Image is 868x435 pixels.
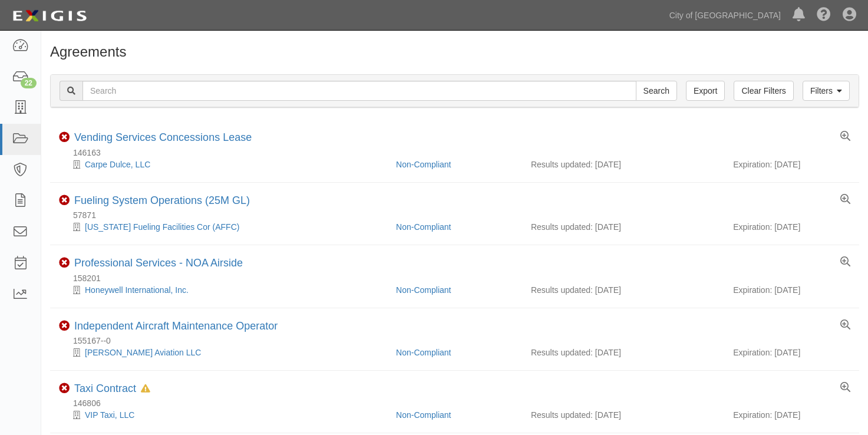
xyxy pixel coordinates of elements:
h1: Agreements [50,44,859,60]
div: Expiration: [DATE] [733,221,850,233]
a: Filters [803,81,850,101]
div: Results updated: [DATE] [531,409,715,421]
div: Vending Services Concessions Lease [74,131,252,144]
a: [US_STATE] Fueling Facilities Cor (AFFC) [85,222,239,232]
a: Honeywell International, Inc. [85,285,189,295]
a: Carpe Dulce, LLC [85,160,150,169]
div: Carpe Dulce, LLC [59,159,387,170]
a: Independent Aircraft Maintenance Operator [74,320,278,332]
a: Export [686,81,725,101]
a: View results summary [840,195,850,205]
div: 57871 [59,209,859,221]
div: Arizona Fueling Facilities Cor (AFFC) [59,221,387,233]
a: City of [GEOGRAPHIC_DATA] [664,4,787,27]
div: Expiration: [DATE] [733,409,850,421]
i: Non-Compliant [59,258,70,268]
div: VIP Taxi, LLC [59,409,387,421]
i: Non-Compliant [59,132,70,143]
i: Help Center - Complianz [817,8,831,22]
i: In Default since 08/19/2025 [141,385,150,393]
input: Search [636,81,677,101]
a: View results summary [840,383,850,393]
i: Non-Compliant [59,195,70,206]
a: Non-Compliant [396,285,451,295]
div: 146163 [59,147,859,159]
div: Expiration: [DATE] [733,159,850,170]
a: Vending Services Concessions Lease [74,131,252,143]
a: View results summary [840,131,850,142]
div: Expiration: [DATE] [733,284,850,296]
div: Results updated: [DATE] [531,221,715,233]
a: VIP Taxi, LLC [85,410,134,420]
a: View results summary [840,257,850,268]
div: 22 [21,78,37,88]
a: Non-Compliant [396,222,451,232]
a: Professional Services - NOA Airside [74,257,243,269]
div: Fueling System Operations (25M GL) [74,195,250,207]
a: Fueling System Operations (25M GL) [74,195,250,206]
input: Search [82,81,636,101]
i: Non-Compliant [59,321,70,331]
a: [PERSON_NAME] Aviation LLC [85,348,201,357]
a: View results summary [840,320,850,331]
div: Independent Aircraft Maintenance Operator [74,320,278,333]
a: Taxi Contract [74,383,136,394]
div: Honeywell International, Inc. [59,284,387,296]
div: Results updated: [DATE] [531,284,715,296]
div: Expiration: [DATE] [733,347,850,358]
a: Non-Compliant [396,410,451,420]
a: Clear Filters [734,81,793,101]
img: logo-5460c22ac91f19d4615b14bd174203de0afe785f0fc80cf4dbbc73dc1793850b.png [9,5,90,27]
div: Results updated: [DATE] [531,347,715,358]
div: 146806 [59,397,859,409]
i: Non-Compliant [59,383,70,394]
div: McAllister Aviation LLC [59,347,387,358]
div: 155167--0 [59,335,859,347]
div: Results updated: [DATE] [531,159,715,170]
div: 158201 [59,272,859,284]
div: Professional Services - NOA Airside [74,257,243,270]
a: Non-Compliant [396,348,451,357]
div: Taxi Contract [74,383,150,396]
a: Non-Compliant [396,160,451,169]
